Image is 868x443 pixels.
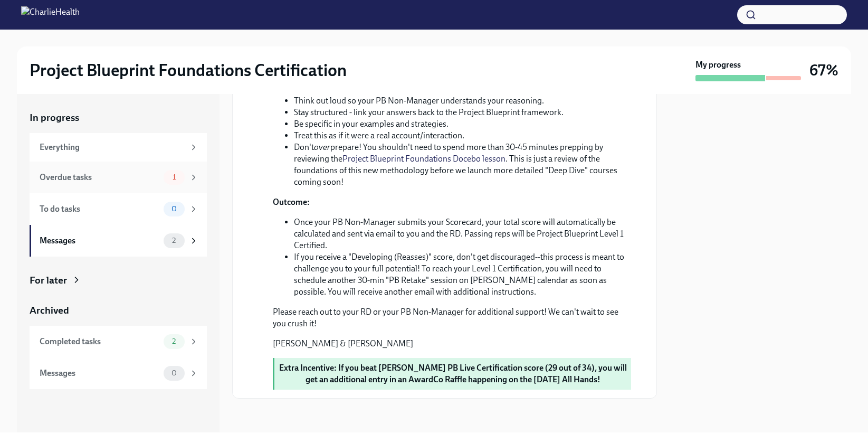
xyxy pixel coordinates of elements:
[40,367,159,379] div: Messages
[273,338,631,350] p: [PERSON_NAME] & [PERSON_NAME]
[30,162,207,193] a: Overdue tasks1
[273,306,631,329] p: Please reach out to your RD or your PB Non-Manager for additional support! We can't wait to see y...
[30,274,67,287] div: For later
[279,363,627,384] strong: Extra Incentive: If you beat [PERSON_NAME] PB Live Certification score (29 out of 34), you will g...
[809,61,838,80] h3: 67%
[30,225,207,257] a: Messages2
[30,274,207,287] a: For later
[342,154,505,164] a: Project Blueprint Foundations Docebo lesson
[30,304,207,317] a: Archived
[294,107,631,118] li: Stay structured - link your answers back to the Project Blueprint framework.
[294,251,631,298] li: If you receive a "Developing (Reasses)" score, don't get discouraged--this process is meant to ch...
[40,172,159,183] div: Overdue tasks
[273,197,310,207] strong: Outcome:
[314,142,330,152] em: over
[40,336,159,347] div: Completed tasks
[166,237,182,244] span: 2
[294,130,631,142] li: Treat this as if it were a real account/interaction.
[695,59,741,71] strong: My progress
[166,173,182,181] span: 1
[40,235,159,247] div: Messages
[30,133,207,162] a: Everything
[30,326,207,357] a: Completed tasks2
[294,142,631,188] li: Don't prepare! You shouldn't need to spend more than 30-45 minutes prepping by reviewing the . Th...
[294,216,631,251] li: Once your PB Non-Manager submits your Scorecard, your total score will automatically be calculate...
[40,142,185,153] div: Everything
[30,111,207,125] a: In progress
[166,337,182,345] span: 2
[30,357,207,389] a: Messages0
[30,193,207,225] a: To do tasks0
[294,118,631,130] li: Be specific in your examples and strategies.
[165,369,183,377] span: 0
[165,205,183,213] span: 0
[294,95,631,107] li: Think out loud so your PB Non-Manager understands your reasoning.
[30,60,347,81] h2: Project Blueprint Foundations Certification
[40,203,159,215] div: To do tasks
[21,6,80,23] img: CharlieHealth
